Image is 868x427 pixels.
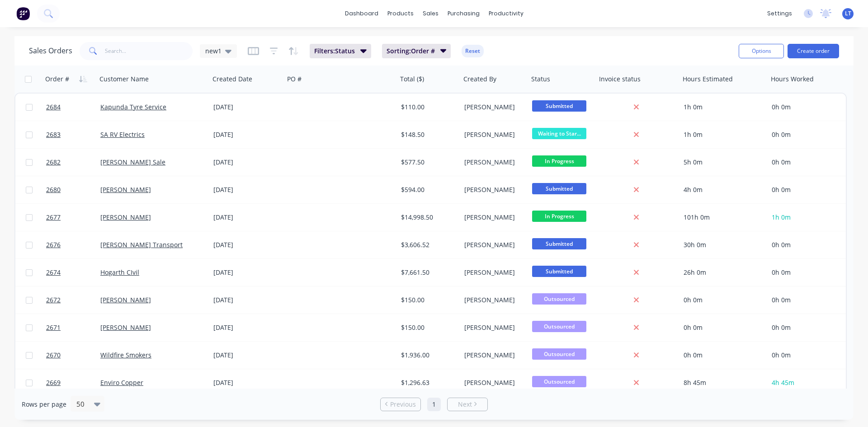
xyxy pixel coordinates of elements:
div: $148.50 [401,130,454,139]
a: Previous page [381,400,420,409]
a: Wildfire Smokers [100,351,151,359]
span: 2669 [46,378,61,387]
span: Next [458,400,472,409]
div: productivity [484,7,528,20]
a: [PERSON_NAME] [100,296,151,304]
div: Created By [463,75,496,84]
span: 2677 [46,213,61,222]
div: Customer Name [99,75,149,84]
div: settings [763,7,797,20]
span: 2670 [46,351,61,360]
span: 2682 [46,158,61,167]
span: 0h 0m [772,130,791,139]
div: [PERSON_NAME] [464,213,522,222]
div: Created Date [212,75,252,84]
div: Invoice status [599,75,641,84]
a: 2670 [46,342,100,369]
a: 2676 [46,231,100,258]
span: Outsourced [532,376,586,387]
div: [PERSON_NAME] [464,268,522,277]
a: [PERSON_NAME] [100,213,151,221]
div: 4h 0m [684,185,760,194]
a: [PERSON_NAME] Sale [100,158,165,166]
div: $577.50 [401,158,454,167]
span: Submitted [532,183,586,194]
div: [DATE] [213,268,281,277]
div: 30h 0m [684,240,760,249]
span: Outsourced [532,321,586,332]
a: 2672 [46,286,100,314]
a: 2680 [46,176,100,203]
div: [DATE] [213,103,281,112]
a: Hogarth CIvil [100,268,139,277]
span: new1 [205,46,222,56]
span: 0h 0m [772,296,791,304]
a: Enviro Copper [100,378,143,387]
span: LT [845,9,851,18]
img: Factory [16,7,30,20]
span: 2684 [46,103,61,112]
span: 2676 [46,240,61,249]
a: [PERSON_NAME] [100,323,151,332]
span: 2672 [46,296,61,305]
div: $110.00 [401,103,454,112]
span: 0h 0m [772,268,791,277]
span: Sorting: Order # [387,47,435,56]
span: Previous [390,400,416,409]
div: Total ($) [400,75,424,84]
div: [PERSON_NAME] [464,240,522,249]
div: [DATE] [213,296,281,305]
div: Hours Estimated [683,75,733,84]
div: purchasing [443,7,484,20]
span: Submitted [532,266,586,277]
div: [DATE] [213,323,281,332]
button: Sorting:Order # [382,44,451,58]
div: Status [531,75,550,84]
a: 2683 [46,121,100,148]
div: [DATE] [213,240,281,249]
a: [PERSON_NAME] Transport [100,240,183,249]
div: [PERSON_NAME] [464,323,522,332]
div: [DATE] [213,351,281,360]
a: dashboard [340,7,383,20]
div: [PERSON_NAME] [464,158,522,167]
span: 0h 0m [772,323,791,332]
ul: Pagination [377,398,491,411]
a: SA RV Electrics [100,130,145,139]
button: Reset [462,45,484,57]
div: [PERSON_NAME] [464,351,522,360]
h1: Sales Orders [29,47,72,55]
span: 0h 0m [772,185,791,194]
span: Submitted [532,238,586,249]
a: 2682 [46,149,100,176]
a: 2671 [46,314,100,341]
div: 5h 0m [684,158,760,167]
a: Page 1 is your current page [427,398,441,411]
a: 2677 [46,204,100,231]
div: 1h 0m [684,103,760,112]
span: 2671 [46,323,61,332]
a: [PERSON_NAME] [100,185,151,194]
span: 0h 0m [772,103,791,111]
span: 1h 0m [772,213,791,221]
div: 0h 0m [684,351,760,360]
span: In Progress [532,155,586,167]
div: [DATE] [213,158,281,167]
span: 0h 0m [772,240,791,249]
span: Rows per page [22,400,66,409]
a: Next page [448,400,487,409]
span: 2680 [46,185,61,194]
button: Filters:Status [310,44,371,58]
div: Hours Worked [771,75,814,84]
div: $150.00 [401,296,454,305]
div: sales [418,7,443,20]
div: $1,936.00 [401,351,454,360]
div: [PERSON_NAME] [464,130,522,139]
div: [PERSON_NAME] [464,378,522,387]
div: [PERSON_NAME] [464,103,522,112]
input: Search... [105,42,193,60]
span: Waiting to Star... [532,128,586,139]
div: [DATE] [213,378,281,387]
span: Outsourced [532,348,586,360]
div: [PERSON_NAME] [464,185,522,194]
